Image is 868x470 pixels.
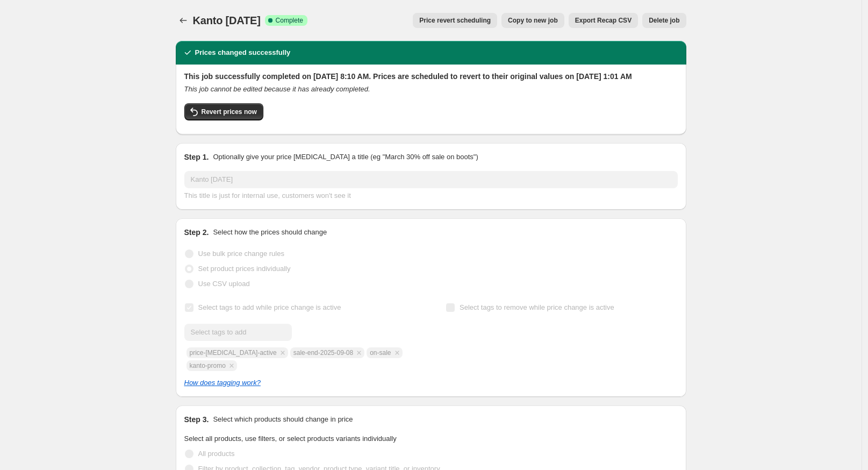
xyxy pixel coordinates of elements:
span: This title is just for internal use, customers won't see it [184,191,351,200]
input: Select tags to add [184,324,292,341]
span: Export Recap CSV [575,16,632,25]
button: Export Recap CSV [569,13,638,28]
h2: Step 3. [184,414,209,425]
p: Select how the prices should change [213,227,327,238]
h2: Prices changed successfully [195,47,291,58]
a: How does tagging work? [184,379,261,387]
button: Revert prices now [184,103,263,120]
h2: Step 1. [184,152,209,162]
h2: This job successfully completed on [DATE] 8:10 AM. Prices are scheduled to revert to their origin... [184,71,678,82]
button: Copy to new job [501,13,564,28]
span: Use CSV upload [198,280,250,288]
span: Complete [276,16,303,25]
p: Select which products should change in price [213,414,353,425]
h2: Step 2. [184,227,209,238]
button: Price revert scheduling [413,13,497,28]
span: Price revert scheduling [419,16,491,25]
i: This job cannot be edited because it has already completed. [184,85,370,93]
input: 30% off holiday sale [184,171,678,188]
span: Use bulk price change rules [198,250,284,258]
button: Delete job [642,13,686,28]
span: Select all products, use filters, or select products variants individually [184,435,397,443]
span: Kanto [DATE] [193,15,261,26]
p: Optionally give your price [MEDICAL_DATA] a title (eg "March 30% off sale on boots") [213,152,478,162]
span: Delete job [649,16,679,25]
span: Copy to new job [508,16,558,25]
button: Price change jobs [176,13,191,28]
span: Select tags to remove while price change is active [460,303,614,311]
span: Revert prices now [202,108,257,116]
span: Select tags to add while price change is active [198,303,341,311]
span: Set product prices individually [198,265,291,273]
span: All products [198,450,235,458]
